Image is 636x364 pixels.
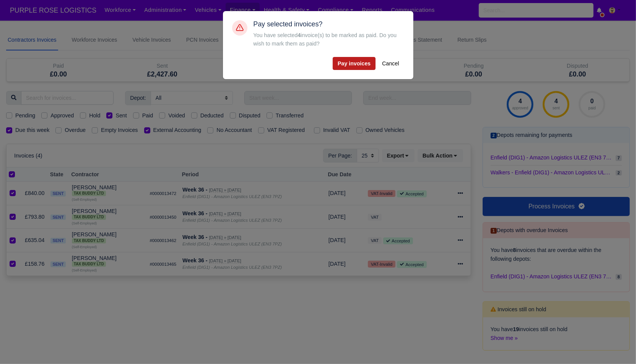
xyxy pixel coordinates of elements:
h5: Pay selected invoices? [254,20,404,28]
button: Cancel [377,57,404,70]
div: You have selected invoice(s) to be marked as paid. Do you wish to mark them as paid? [254,31,404,48]
iframe: Chat Widget [598,327,636,364]
button: Pay invoices [333,57,376,70]
strong: 4 [298,32,301,38]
